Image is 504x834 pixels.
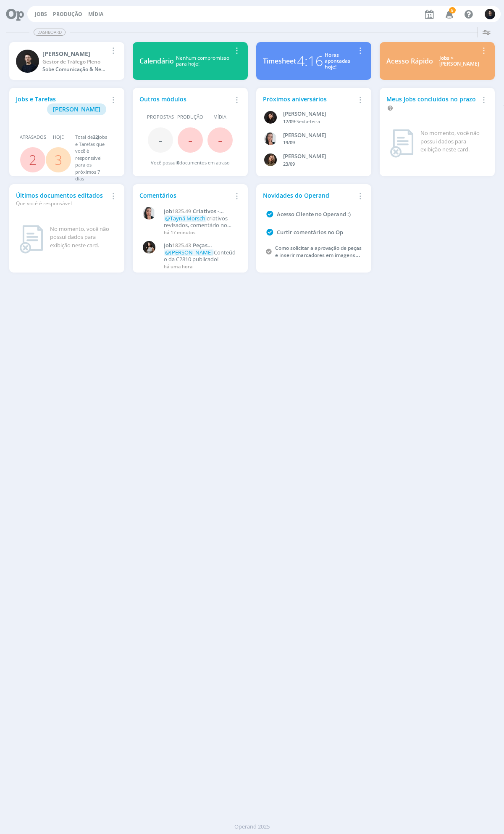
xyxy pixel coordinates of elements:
a: Acesso Cliente no Operand :) [277,210,351,218]
div: Timesheet [263,56,296,66]
img: J [264,154,277,166]
div: No momento, você não possui dados para exibição neste card. [420,129,485,154]
span: - [218,131,222,149]
img: dashboard_not_found.png [19,225,43,254]
div: Você possui documentos em atraso [151,159,230,167]
p: criativos revisados, comentário no briefing. [164,215,237,228]
span: 1825.49 [172,208,191,215]
div: Que você é responsável [16,200,108,207]
div: Sobe Comunicação & Negócios [42,66,108,73]
button: 8 [440,7,457,22]
span: - [158,131,163,149]
span: 1825.43 [172,242,191,249]
a: [PERSON_NAME] [47,105,106,113]
span: Atrasados [20,134,46,141]
a: Job1825.43Peças divulgação multiplicadores [164,242,237,249]
span: Peças divulgação multiplicadores [164,241,235,256]
img: C [143,241,155,254]
span: Dashboard [34,29,66,36]
div: Outros módulos [139,95,231,103]
div: Jobs e Tarefas [16,95,108,115]
img: C [16,50,39,73]
span: [PERSON_NAME] [53,105,100,113]
div: Carlos Nunes [42,49,108,58]
img: C [143,207,155,220]
a: Curtir comentários no Op [277,228,343,236]
button: Produção [50,11,85,18]
div: Julia Agostine Abich [283,152,357,161]
div: No momento, você não possui dados para exibição neste card. [50,225,115,250]
a: Timesheet4:16Horasapontadashoje! [256,42,372,80]
span: Criativos - Tráfego para perfil [164,207,219,222]
div: Acesso Rápido [386,56,433,66]
img: L [264,111,277,124]
span: - [188,131,192,149]
span: 0 [177,159,179,166]
span: Hoje [53,134,64,141]
div: Novidades do Operand [263,191,355,200]
img: dashboard_not_found.png [390,129,414,158]
div: Próximos aniversários [263,95,355,103]
span: há uma hora [164,263,192,270]
span: Sexta-feira [297,118,320,124]
div: Calendário [139,56,174,66]
a: Como solicitar a aprovação de peças e inserir marcadores em imagens anexadas a um job? [275,244,362,266]
a: C[PERSON_NAME]Gestor de Tráfego PlenoSobe Comunicação & Negócios [9,42,125,80]
div: Comentários [139,191,231,200]
div: Nenhum compromisso para hoje! [174,55,231,67]
div: Gestor de Tráfego Pleno [42,58,108,66]
button: Jobs [32,11,50,18]
span: Produção [177,114,203,121]
a: Job1825.49Criativos - Tráfego para perfil [164,208,237,215]
div: 4:16 [297,51,323,71]
span: 8 [449,7,456,13]
a: Jobs [35,11,47,18]
p: Conteúdo da C2810 publicado! [164,249,237,262]
div: Últimos documentos editados [16,191,108,207]
div: Luana da Silva de Andrade [283,110,357,118]
a: 3 [55,151,62,169]
span: Propostas [147,114,174,121]
div: Total de Jobs e Tarefas que você é responsável para os próximos 7 dias [75,134,109,183]
div: Meus Jobs concluídos no prazo [386,95,478,112]
img: C [485,9,495,19]
button: C [484,7,496,21]
div: Horas apontadas hoje! [325,52,350,70]
div: Jobs > [PERSON_NAME] [439,55,479,67]
span: 23/09 [283,161,295,167]
div: Caroline Fagundes Pieczarka [283,131,357,140]
img: C [264,132,277,145]
a: Mídia [88,11,103,18]
span: @[PERSON_NAME] [165,249,213,256]
span: 12/09 [283,118,295,124]
span: há 17 minutos [164,229,195,236]
span: 32 [93,134,98,140]
span: @Tayná Morsch [165,214,205,222]
span: 19/09 [283,139,295,146]
div: - [283,118,357,125]
button: Mídia [86,11,106,18]
a: 2 [29,151,37,169]
span: Mídia [213,114,226,121]
a: Produção [53,11,82,18]
button: [PERSON_NAME] [47,103,106,115]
